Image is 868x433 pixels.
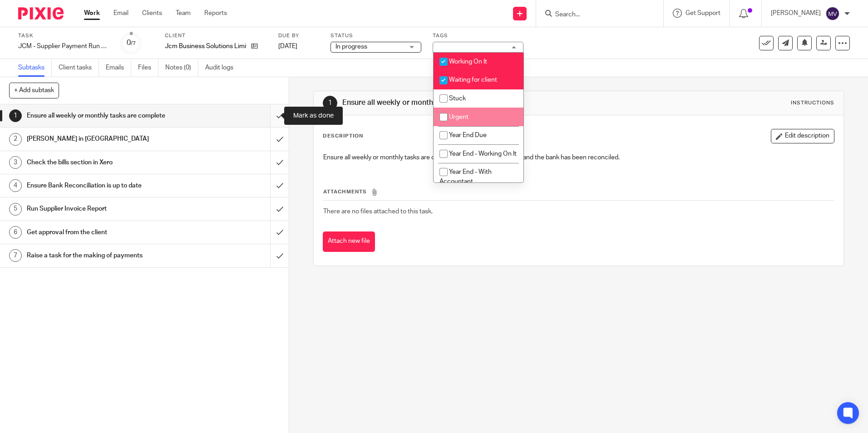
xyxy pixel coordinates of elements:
span: Year End - Working On It [449,151,517,157]
h1: Get approval from the client [27,226,183,239]
p: Jcm Business Solutions Limited [165,42,247,51]
div: 2 [9,133,22,146]
div: 1 [323,96,337,110]
span: Stuck [449,95,466,102]
a: Audit logs [205,59,240,77]
h1: [PERSON_NAME] in [GEOGRAPHIC_DATA] [27,132,183,146]
span: Attachments [323,189,367,194]
div: 4 [9,179,22,192]
button: Attach new file [323,231,375,252]
div: JCM - Supplier Payment Run Weekly - YST makes payments [18,42,109,51]
span: Waiting for client [449,77,497,83]
a: Files [138,59,158,77]
label: Due by [278,32,319,39]
a: Team [176,9,191,18]
div: 3 [9,156,22,169]
span: In progress [335,44,367,50]
div: 6 [9,226,22,239]
label: Client [165,32,267,39]
h1: Ensure Bank Reconciliation is up to date [27,179,183,192]
a: Emails [106,59,131,77]
p: [PERSON_NAME] [771,9,821,18]
small: /7 [131,41,136,46]
p: Ensure all weekly or monthly tasks are complete, i.e, Hubdoc is cleared and the bank has been rec... [323,153,833,162]
h1: Raise a task for the making of payments [27,249,183,262]
div: 0 [127,38,136,48]
span: There are no files attached to this task. [323,208,433,215]
a: Email [113,9,128,18]
h1: Run Supplier Invoice Report [27,202,183,216]
a: Notes (0) [165,59,198,77]
label: Status [330,32,421,39]
a: Subtasks [18,59,52,77]
span: Year End Due [449,132,487,138]
h1: Ensure all weekly or monthly tasks are complete [342,98,598,108]
img: Pixie [18,7,64,20]
a: Client tasks [59,59,99,77]
button: + Add subtask [9,83,59,98]
div: Instructions [791,99,834,107]
button: Edit description [771,129,834,143]
span: Get Support [686,10,720,16]
img: svg%3E [825,6,840,21]
label: Task [18,32,109,39]
a: Clients [142,9,162,18]
div: 1 [9,109,22,122]
a: Reports [204,9,227,18]
span: Working On It [449,59,487,65]
div: 5 [9,203,22,216]
span: Urgent [449,114,469,120]
a: Work [84,9,100,18]
span: Year End - With Accountant [439,169,492,185]
label: Tags [433,32,523,39]
h1: Check the bills section in Xero [27,156,183,169]
h1: Ensure all weekly or monthly tasks are complete [27,109,183,123]
span: [DATE] [278,43,297,49]
div: 7 [9,249,22,262]
p: Description [323,133,363,140]
input: Search [554,11,636,19]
